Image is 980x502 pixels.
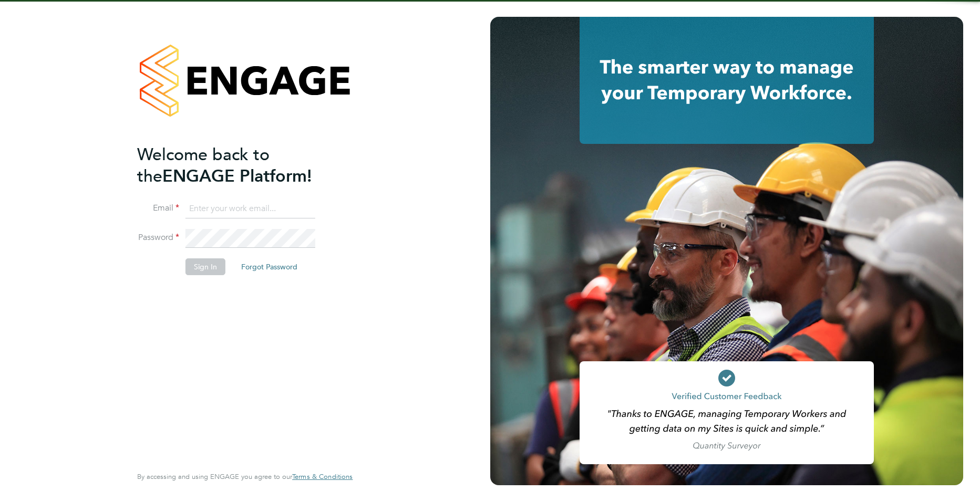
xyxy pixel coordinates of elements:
[137,232,179,243] label: Password
[137,203,179,214] label: Email
[137,472,353,481] span: By accessing and using ENGAGE you agree to our
[185,200,315,218] input: Enter your work email...
[185,258,225,275] button: Sign In
[137,144,270,186] span: Welcome back to the
[233,258,306,275] button: Forgot Password
[292,472,353,481] span: Terms & Conditions
[137,144,342,187] h2: ENGAGE Platform!
[292,473,353,481] a: Terms & Conditions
